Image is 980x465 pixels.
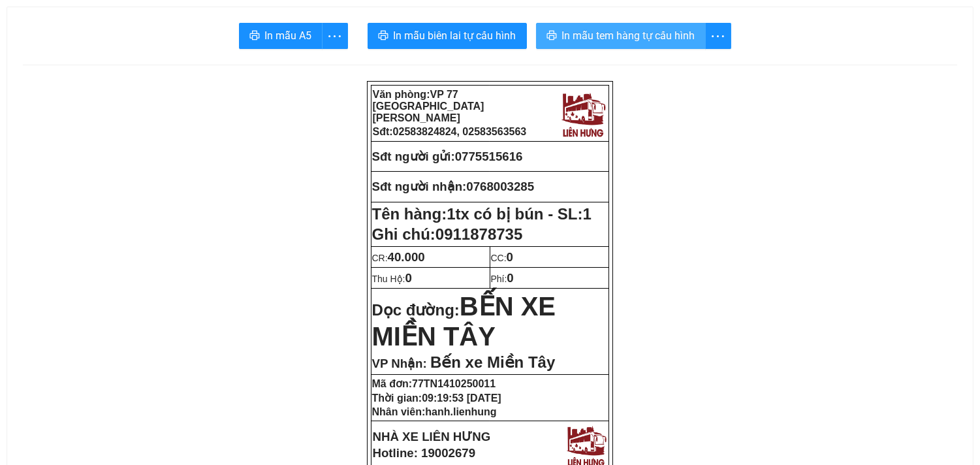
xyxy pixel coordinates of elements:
strong: Hotline: 19002679 [373,446,476,460]
button: more [705,23,731,49]
span: 0911878735 [435,225,522,243]
span: In mẫu tem hàng tự cấu hình [562,27,695,44]
button: printerIn mẫu tem hàng tự cấu hình [536,23,706,49]
button: more [322,23,348,49]
span: 0 [405,271,412,285]
span: In mẫu biên lai tự cấu hình [394,27,516,44]
strong: Văn phòng: [373,89,484,123]
strong: Phiếu gửi hàng [54,85,142,99]
span: 09:19:53 [DATE] [422,393,501,404]
strong: Sđt người gửi: [372,150,455,163]
span: 1tx có bị bún - SL: [447,205,592,223]
span: CC: [491,253,514,263]
span: 40.000 [388,250,425,264]
span: BẾN XE MIỀN TÂY [372,292,556,351]
strong: Dọc đường: [372,301,556,349]
span: VP Nhận: [372,357,427,370]
img: logo [558,89,608,138]
span: more [323,28,347,44]
strong: VP: 77 [GEOGRAPHIC_DATA][PERSON_NAME][GEOGRAPHIC_DATA] [5,23,134,80]
strong: NHÀ XE LIÊN HƯNG [373,430,491,443]
span: 1 [583,205,592,223]
span: VP 77 [GEOGRAPHIC_DATA][PERSON_NAME] [373,89,484,123]
span: more [706,28,731,44]
span: 77TN1410250011 [412,378,496,389]
span: 0 [507,250,513,264]
span: Bến xe Miền Tây [430,353,555,371]
span: printer [249,30,260,42]
span: 02583824824, 02583563563 [393,126,527,137]
strong: Nhân viên: [372,406,497,417]
span: Phí: [491,274,514,284]
span: Ghi chú: [372,225,523,243]
span: In mẫu A5 [265,27,312,44]
span: printer [546,30,557,42]
strong: Sđt người nhận: [372,180,467,193]
strong: Mã đơn: [372,378,496,389]
strong: Thời gian: [372,393,501,404]
button: printerIn mẫu biên lai tự cấu hình [368,23,527,49]
strong: Tên hàng: [372,205,592,223]
strong: Sđt: [373,126,527,137]
span: hanh.lienhung [425,406,496,417]
span: CR: [372,253,425,263]
strong: Nhà xe Liên Hưng [5,7,108,20]
span: Thu Hộ: [372,274,412,284]
span: printer [378,30,388,42]
img: logo [140,16,191,71]
span: 0 [507,271,513,285]
button: printerIn mẫu A5 [239,23,323,49]
span: 0775515616 [455,150,523,163]
span: 0768003285 [466,180,534,193]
